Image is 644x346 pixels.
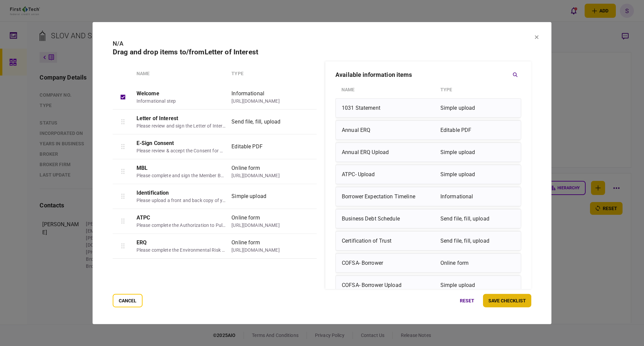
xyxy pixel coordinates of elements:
[335,231,521,250] div: Certification of TrustSend file, fill, upload
[231,89,292,97] div: Informational
[342,256,437,269] div: COFSA- Borrower
[113,39,531,48] div: N/A
[483,294,531,307] button: save checklist
[440,123,515,137] div: Editable PDF
[335,71,412,78] h3: available information items
[137,122,226,129] div: Please review and sign the Letter of Interest.
[335,209,521,228] div: Business Debt ScheduleSend file, fill, upload
[137,221,226,229] div: Please complete the Authorization to Pull Credit (ATPC). The form must be signed by all individua...
[113,294,143,307] button: cancel
[341,84,437,95] div: Name
[342,190,437,203] div: Borrower Expectation Timeline
[440,190,515,203] div: Informational
[137,97,226,104] div: Informational step
[231,192,292,200] div: Simple upload
[440,278,515,292] div: Simple upload
[342,145,437,159] div: Annual ERQ Upload
[137,197,226,204] div: Please upload a front and back copy of your Driver's License. All authorized individual guarantor...
[137,238,226,246] div: ERQ
[137,89,226,97] div: Welcome
[335,98,521,117] div: 1031 StatementSimple upload
[113,48,531,56] h2: Drag and drop items to/from Letter of Interest
[137,70,228,77] div: Name
[137,139,226,147] div: E-Sign Consent
[440,84,515,95] div: Type
[440,212,515,225] div: Send file, fill, upload
[231,164,292,172] div: Online form
[342,167,437,181] div: ATPC- Upload
[137,189,226,197] div: Identification
[342,234,437,247] div: Certification of Trust
[137,246,226,253] div: Please complete the Environmental Risk Questionnaire (ERQ) form in its entirety. The form must be...
[440,234,515,247] div: Send file, fill, upload
[137,147,226,154] div: Please review & accept the Consent for Use of Electronic Signature & Electronic Disclosures Agree...
[440,145,515,159] div: Simple upload
[231,246,292,253] div: [URL][DOMAIN_NAME]
[231,118,292,126] div: Send file, fill, upload
[231,238,292,246] div: Online form
[137,114,226,122] div: Letter of Interest
[342,123,437,137] div: Annual ERQ
[137,172,226,179] div: Please complete and sign the Member Business Loan Application (MBL). The form must be signed by B...
[231,97,292,104] div: [URL][DOMAIN_NAME]
[231,172,292,179] div: [URL][DOMAIN_NAME]
[137,164,226,172] div: MBL
[231,70,292,77] div: Type
[231,221,292,229] div: [URL][DOMAIN_NAME]
[137,213,226,221] div: ATPC
[440,101,515,114] div: Simple upload
[440,256,515,269] div: Online form
[342,212,437,225] div: Business Debt Schedule
[335,142,521,162] div: Annual ERQ UploadSimple upload
[335,187,521,206] div: Borrower Expectation TimelineInformational
[231,213,292,221] div: Online form
[335,275,521,295] div: COFSA- Borrower UploadSimple upload
[335,120,521,140] div: Annual ERQEditable PDF
[335,164,521,184] div: ATPC- UploadSimple upload
[342,278,437,292] div: COFSA- Borrower Upload
[335,253,521,273] div: COFSA- BorrowerOnline form
[440,167,515,181] div: Simple upload
[454,294,480,307] button: reset
[231,143,292,151] div: Editable PDF
[342,101,437,114] div: 1031 Statement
